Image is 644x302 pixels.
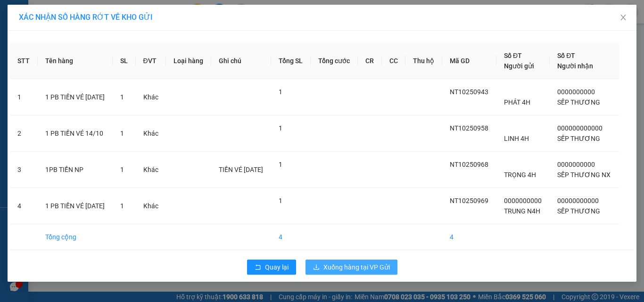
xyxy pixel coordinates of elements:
span: XÁC NHẬN SỐ HÀNG RỚT VỀ KHO GỬI [19,13,153,22]
span: 1 [120,202,124,210]
span: Người gửi [504,62,534,70]
td: 1 PB TIỀN VÉ [DATE] [38,79,113,115]
th: CR [358,43,381,79]
th: Mã GD [442,43,496,79]
th: Thu hộ [405,43,442,79]
span: Số ĐT [557,52,575,59]
td: Tổng cộng [38,224,113,250]
td: 4 [271,224,311,250]
span: Số ĐT [504,52,522,59]
span: TRUNG N4H [504,207,540,215]
span: NT10250969 [450,197,488,204]
span: 1 [120,130,124,137]
button: downloadXuống hàng tại VP Gửi [305,260,397,275]
td: 1 PB TIỀN VÉ [DATE] [38,188,113,224]
button: Close [610,5,636,31]
span: 0000000000 [504,197,542,204]
button: rollbackQuay lại [247,260,296,275]
td: 1 [10,79,38,115]
span: rollback [255,264,261,271]
span: TIỀN VÉ [DATE] [219,166,263,173]
td: Khác [136,115,166,152]
span: Quay lại [265,262,289,272]
th: STT [10,43,38,79]
span: download [313,264,320,271]
span: 1 [279,197,282,204]
span: NT10250943 [450,88,488,96]
span: 000000000000 [557,124,603,132]
th: Tổng cước [311,43,358,79]
th: Tên hàng [38,43,113,79]
th: ĐVT [136,43,166,79]
span: SẾP THƯƠNG [557,207,600,215]
td: Khác [136,79,166,115]
th: Tổng SL [271,43,311,79]
span: 0000000000 [557,161,595,168]
span: close [619,14,627,21]
span: LINH 4H [504,135,529,142]
td: 1 PB TIỀN VÉ 14/10 [38,115,113,152]
span: 1 [279,124,282,132]
span: PHÁT 4H [504,98,530,106]
td: 2 [10,115,38,152]
th: SL [113,43,135,79]
span: Xuống hàng tại VP Gửi [323,262,390,272]
span: SẾP THƯƠNG [557,98,600,106]
td: 4 [10,188,38,224]
span: 1 [279,161,282,168]
td: 1PB TIỀN NP [38,152,113,188]
span: 1 [120,93,124,101]
span: NT10250968 [450,161,488,168]
span: SẾP THƯƠNG NX [557,171,611,179]
td: Khác [136,152,166,188]
span: NT10250958 [450,124,488,132]
td: Khác [136,188,166,224]
span: 0000000000 [557,88,595,96]
th: Loại hàng [166,43,211,79]
span: Người nhận [557,62,593,70]
th: Ghi chú [211,43,271,79]
span: TRỌNG 4H [504,171,536,179]
span: SẾP THƯƠNG [557,135,600,142]
span: 1 [120,166,124,173]
span: 1 [279,88,282,96]
th: CC [382,43,405,79]
td: 4 [442,224,496,250]
td: 3 [10,152,38,188]
span: 00000000000 [557,197,599,204]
